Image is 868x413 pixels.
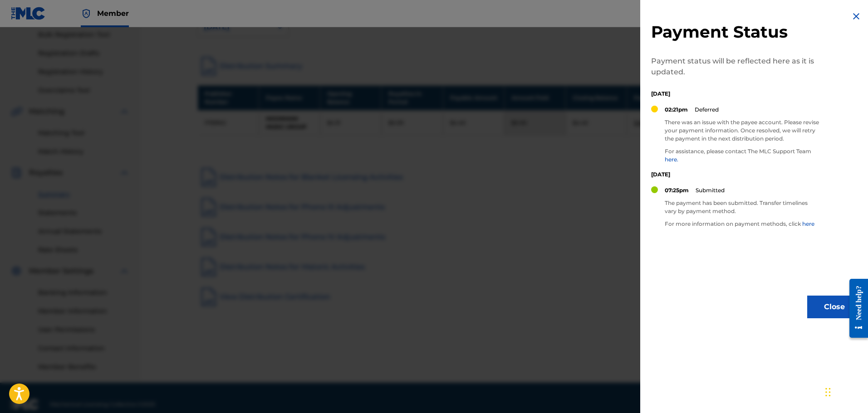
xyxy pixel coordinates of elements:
[665,186,689,194] p: 07:25pm
[665,199,819,215] p: The payment has been submitted. Transfer timelines vary by payment method.
[11,7,46,20] img: MLC Logo
[665,147,819,164] p: For assistance, please contact The MLC Support Team
[651,90,819,98] p: [DATE]
[651,170,819,179] p: [DATE]
[665,106,688,114] p: 02:21pm
[695,106,719,114] p: Deferred
[81,8,92,19] img: Top Rightsholder
[696,186,725,194] p: Submitted
[843,272,868,345] iframe: Resource Center
[823,369,868,413] iframe: Chat Widget
[825,379,831,406] div: Drag
[651,22,819,42] h2: Payment Status
[665,220,819,228] p: For more information on payment methods, click
[665,118,819,143] p: There was an issue with the payee account. Please revise your payment information. Once resolved,...
[802,220,814,227] a: here
[651,56,819,78] p: Payment status will be reflected here as it is updated.
[807,296,862,318] button: Close
[97,8,129,19] span: Member
[665,156,678,163] a: here.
